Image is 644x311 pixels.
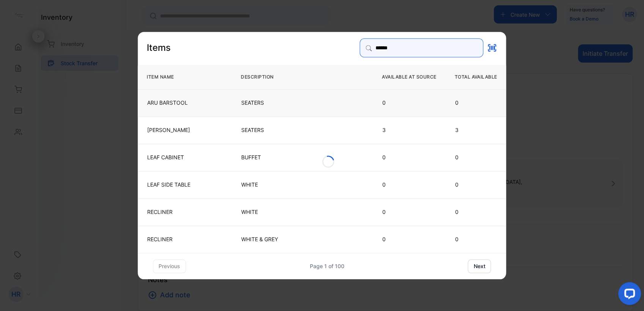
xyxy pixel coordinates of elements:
p: LEAF SIDE TABLE [147,181,222,188]
p: 0 [455,236,496,243]
p: SEATERS [241,126,363,134]
p: WHITE [241,181,363,188]
p: 0 [382,181,436,188]
p: LEAF CABINET [147,154,222,161]
p: WHITE [241,208,363,216]
p: AVAILABLE AT SOURCE [382,73,436,81]
p: RECLINER [147,236,222,243]
p: 0 [382,236,436,243]
p: 0 [455,181,496,188]
div: Page 1 of 100 [309,262,344,270]
p: 0 [455,154,496,161]
p: ITEM NAME [147,73,223,81]
iframe: LiveChat chat widget [612,279,644,311]
p: RECLINER [147,208,222,216]
p: Items [147,41,171,54]
p: ARU BARSTOOL [147,99,222,107]
p: 0 [455,99,496,107]
p: SEATERS [241,99,363,107]
p: 0 [382,208,436,216]
p: DESCRIPTION [241,73,364,81]
p: 3 [382,126,436,134]
button: next [468,259,491,273]
p: 0 [382,99,436,107]
p: 0 [455,208,496,216]
p: WHITE & GREY [241,236,363,243]
p: TOTAL AVAILABLE [454,73,497,81]
p: BUFFET [241,154,363,161]
p: 0 [382,154,436,161]
p: [PERSON_NAME] [147,126,222,134]
button: previous [153,259,186,273]
p: 3 [455,126,496,134]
